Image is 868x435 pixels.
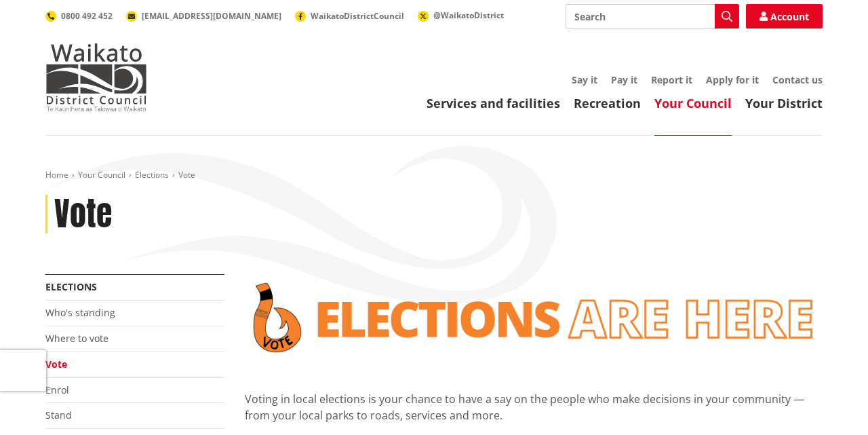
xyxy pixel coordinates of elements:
[78,169,125,181] a: Your Council
[611,73,637,86] a: Pay it
[654,95,732,111] a: Your Council
[126,10,281,22] a: [EMAIL_ADDRESS][DOMAIN_NAME]
[45,332,108,345] a: Where to vote
[572,73,597,86] a: Say it
[245,274,823,361] img: Vote banner transparent
[45,306,115,319] a: Who's standing
[245,391,823,423] p: Voting in local elections is your chance to have a say on the people who make decisions in your c...
[311,10,404,22] span: WaikatoDistrictCouncil
[706,73,759,86] a: Apply for it
[651,73,692,86] a: Report it
[295,10,404,22] a: WaikatoDistrictCouncil
[45,409,72,421] a: Stand
[135,169,169,181] a: Elections
[178,169,195,181] span: Vote
[142,10,281,22] span: [EMAIL_ADDRESS][DOMAIN_NAME]
[574,95,641,111] a: Recreation
[746,4,823,29] a: Account
[45,383,69,396] a: Enrol
[45,170,823,181] nav: breadcrumb
[45,169,68,181] a: Home
[433,10,504,21] span: @WaikatoDistrict
[772,73,823,86] a: Contact us
[45,280,97,293] a: Elections
[54,195,112,234] h1: Vote
[45,43,147,111] img: Waikato District Council - Te Kaunihera aa Takiwaa o Waikato
[45,10,113,22] a: 0800 492 452
[418,10,504,21] a: @WaikatoDistrict
[566,4,739,29] input: Search input
[61,10,113,22] span: 0800 492 452
[745,95,823,111] a: Your District
[45,358,67,371] a: Vote
[427,95,560,111] a: Services and facilities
